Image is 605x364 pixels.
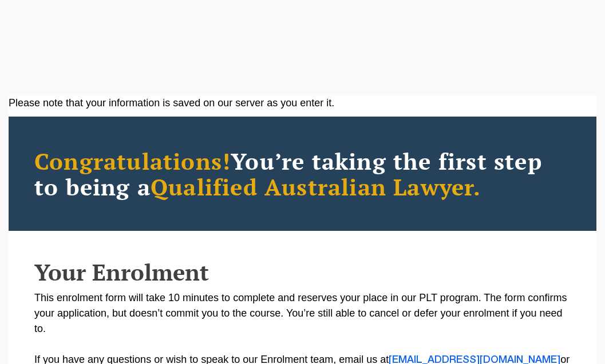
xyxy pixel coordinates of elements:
h2: Your Enrolment [34,259,571,285]
span: Congratulations! [34,146,231,176]
div: Please note that your information is saved on our server as you enter it. [9,95,596,111]
span: Qualified Australian Lawyer. [151,171,481,202]
h2: You’re taking the first step to being a [34,148,571,199]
